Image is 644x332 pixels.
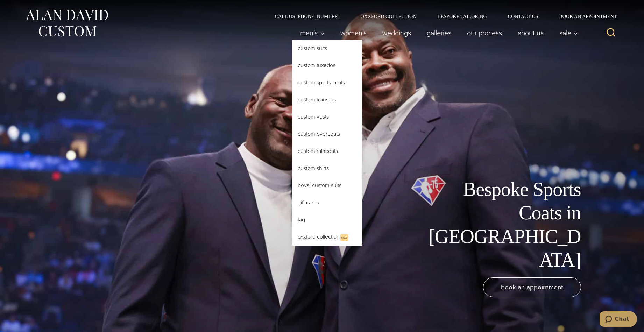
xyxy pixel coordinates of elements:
[292,26,582,40] nav: Primary Navigation
[292,108,362,125] a: Custom Vests
[501,282,563,292] span: book an appointment
[292,126,362,142] a: Custom Overcoats
[332,26,374,40] a: Women’s
[551,26,582,40] button: Sale sub menu toggle
[292,194,362,211] a: Gift Cards
[292,57,362,74] a: Custom Tuxedos
[510,26,551,40] a: About Us
[292,211,362,228] a: FAQ
[264,14,620,19] nav: Secondary Navigation
[374,26,419,40] a: weddings
[350,14,427,19] a: Oxxford Collection
[292,228,362,246] a: Oxxford CollectionNew
[603,24,620,41] button: View Search Form
[292,177,362,194] a: Boys’ Custom Suits
[25,8,109,39] img: Alan David Custom
[292,26,332,40] button: Child menu of Men’s
[264,14,350,19] a: Call Us [PHONE_NUMBER]
[292,160,362,177] a: Custom Shirts
[419,26,459,40] a: Galleries
[292,143,362,160] a: Custom Raincoats
[292,40,362,57] a: Custom Suits
[600,311,637,329] iframe: Opens a widget where you can chat to one of our agents
[427,14,497,19] a: Bespoke Tailoring
[459,26,510,40] a: Our Process
[340,234,348,241] span: New
[292,91,362,108] a: Custom Trousers
[497,14,549,19] a: Contact Us
[549,14,619,19] a: Book an Appointment
[292,74,362,91] a: Custom Sports Coats
[483,277,581,297] a: book an appointment
[424,178,581,272] h1: Bespoke Sports Coats in [GEOGRAPHIC_DATA]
